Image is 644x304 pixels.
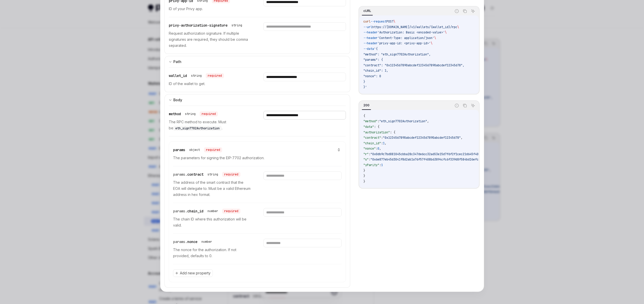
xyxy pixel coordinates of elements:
span: "nonce" [363,147,376,151]
button: expand input section [164,94,350,106]
p: Request authorization signature. If multiple signatures are required, they should be comma separa... [169,30,251,49]
span: "method" [363,119,378,123]
span: "0x6e877eb45d3041f8d2ab1a76f57f408b63894cfc6f339d8f584bd26efceae308" [370,157,491,161]
span: 'Content-Type: application/json' [378,36,434,40]
div: Path [173,59,181,65]
span: \ [457,25,459,29]
span: "nonce": 0 [363,74,381,78]
span: eth_sign7702Authorization [175,126,220,130]
span: : [369,152,370,156]
span: params [173,148,185,152]
span: "yParity" [363,163,379,167]
span: Add new property [180,271,211,276]
span: --data [363,47,374,51]
div: privy-authorization-signature [169,22,244,28]
span: --request [370,19,386,24]
span: , [385,141,386,145]
div: required [222,209,240,214]
button: Report incorrect code [453,8,460,14]
span: "method": "eth_sign7702Authorization", [363,52,431,56]
span: 'privy-app-id: <privy-app-id>' [378,41,431,45]
span: : [378,119,379,123]
div: params [173,147,222,153]
span: : [381,136,383,140]
p: The parameters for signing the EIP-7702 authorization. [173,155,342,161]
p: ID of the wallet to get. [169,81,251,87]
span: : [376,147,378,151]
button: Ask AI [470,102,476,109]
span: contract [187,172,203,177]
div: required [222,172,240,177]
span: params. [173,239,187,244]
div: wallet_id [169,73,224,79]
button: Ask AI [470,8,476,14]
span: "s" [363,157,369,161]
span: "chain_id" [363,141,381,145]
span: 1 [381,163,383,167]
div: required [204,147,222,152]
span: : [381,141,383,145]
span: : [369,157,370,161]
button: Copy the contents from the code block [462,102,468,109]
span: wallet_id [169,73,187,78]
span: , [379,147,381,151]
span: \ [393,19,395,24]
div: method [169,111,218,117]
div: required [206,73,224,78]
span: 'Authorization: Basic <encoded-value>' [378,30,445,34]
span: "params": { [363,58,383,62]
span: "data" [363,125,374,129]
span: params. [173,172,187,177]
span: --header [363,41,378,45]
span: 1 [383,141,385,145]
span: } [363,174,365,178]
p: The nonce for the authorization. If not provided, defaults to 0. [173,247,251,259]
span: curl [363,19,370,24]
p: The RPC method to execute. Must be . [169,119,251,131]
div: Body [173,97,182,103]
span: \ [445,30,447,34]
span: , [427,119,429,123]
span: --header [363,30,378,34]
button: Copy the contents from the code block [462,8,468,14]
span: } [363,179,365,184]
span: "0x1234567890abcdef1234567890abcdef12345678" [383,136,461,140]
span: "contract" [363,136,381,140]
span: method [169,112,181,116]
div: params.nonce [173,239,214,245]
span: --header [363,36,378,40]
span: "contract": "0x1234567890abcdef1234567890abcdef12345678", [363,63,464,67]
button: Report incorrect code [453,102,460,109]
button: expand input section [164,56,350,67]
div: required [200,111,218,116]
span: : { [390,130,395,134]
span: privy-authorization-signature [169,23,227,28]
span: { [363,114,365,118]
span: nonce [187,239,197,244]
span: }' [363,85,367,89]
p: The chain ID where this authorization will be valid. [173,216,251,228]
span: 0 [378,147,379,151]
span: , [461,136,463,140]
span: "chain_id": 1, [363,69,388,73]
span: } [363,80,365,84]
p: The address of the smart contract that the EOA will delegate to. Must be a valid Ethereum address... [173,179,251,198]
span: POST [386,19,393,24]
span: \ [431,41,432,45]
span: https://[DOMAIN_NAME]/v1/wallets/{wallet_id}/rpc [372,25,457,29]
span: chain_id [187,209,203,213]
span: "eth_sign7702Authorization" [379,119,427,123]
span: --url [363,25,372,29]
span: \ [434,36,436,40]
span: params. [173,209,187,213]
div: params.contract [173,171,240,177]
p: ID of your Privy app. [169,6,251,12]
span: "authorization" [363,130,390,134]
span: : [379,163,381,167]
div: 200 [362,102,371,108]
span: '{ [374,47,378,51]
span: } [363,169,365,173]
button: Add new property [173,269,213,277]
span: "0x0db9c7bd881045cbba28c347de6cc32a653e15d7f6f2f1cec21d645f402a6419" [370,152,491,156]
span: "r" [363,152,369,156]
